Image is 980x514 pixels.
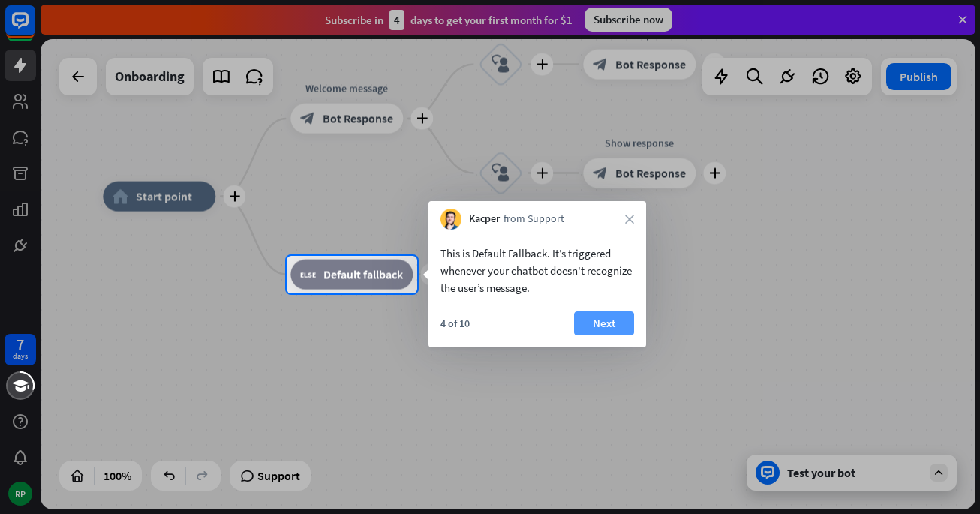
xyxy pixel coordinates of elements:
[574,311,634,335] button: Next
[504,212,564,227] span: from Support
[323,267,403,282] span: Default fallback
[440,317,470,330] div: 4 of 10
[469,212,500,227] span: Kacper
[625,215,634,224] i: close
[300,267,316,282] i: block_fallback
[440,245,634,296] div: This is Default Fallback. It’s triggered whenever your chatbot doesn't recognize the user’s message.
